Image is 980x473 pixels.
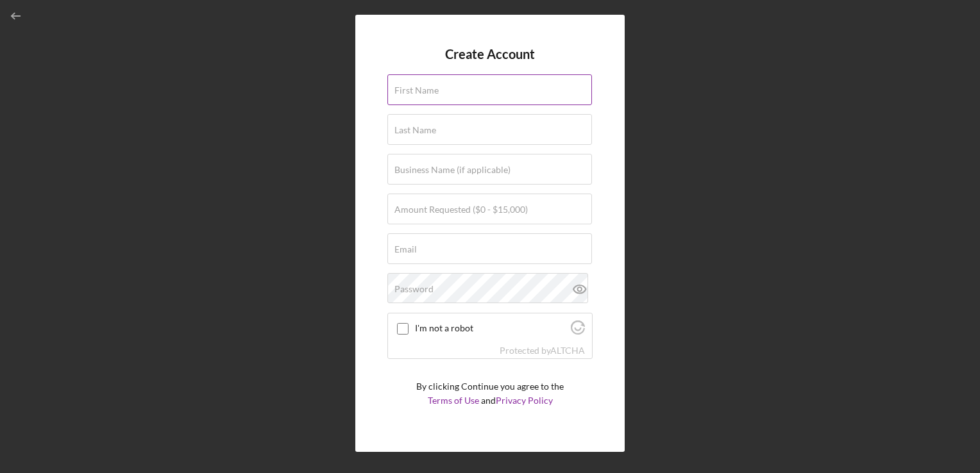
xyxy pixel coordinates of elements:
[445,47,535,62] h4: Create Account
[496,395,553,406] a: Privacy Policy
[394,204,528,215] label: Amount Requested ($0 - $15,000)
[394,284,434,294] label: Password
[394,85,439,95] label: First Name
[415,323,567,333] label: I'm not a robot
[550,345,585,356] a: Visit Altcha.org
[500,345,585,356] div: Protected by
[394,125,436,135] label: Last Name
[428,395,479,406] a: Terms of Use
[394,165,511,175] label: Business Name (if applicable)
[394,244,417,254] label: Email
[571,326,585,336] a: Visit Altcha.org
[416,379,564,408] p: By clicking Continue you agree to the and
